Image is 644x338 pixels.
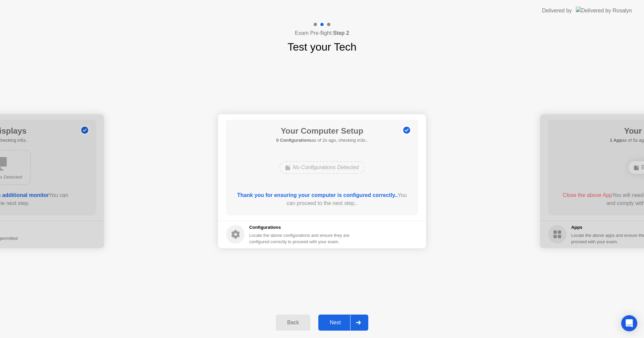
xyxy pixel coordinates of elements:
div: Locate the above configurations and ensure they are configured correctly to proceed with your exam. [249,232,351,245]
b: Thank you for ensuring your computer is configured correctly.. [237,192,398,198]
b: Step 2 [333,30,349,36]
img: Delivered by Rosalyn [576,7,632,14]
div: Next [320,320,350,326]
div: Open Intercom Messenger [621,315,637,331]
h1: Your Computer Setup [276,125,368,137]
h4: Exam Pre-flight: [295,29,349,37]
h1: Test your Tech [287,39,357,55]
b: 0 Configurations [276,138,312,143]
h5: as of 2s ago, checking in3s.. [276,137,368,144]
div: Back [278,320,308,326]
div: Delivered by [542,7,572,15]
h5: Configurations [249,224,351,231]
button: Next [318,315,368,331]
button: Back [276,315,310,331]
div: You can proceed to the next step.. [236,191,409,207]
div: No Configurations Detected [279,161,365,174]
